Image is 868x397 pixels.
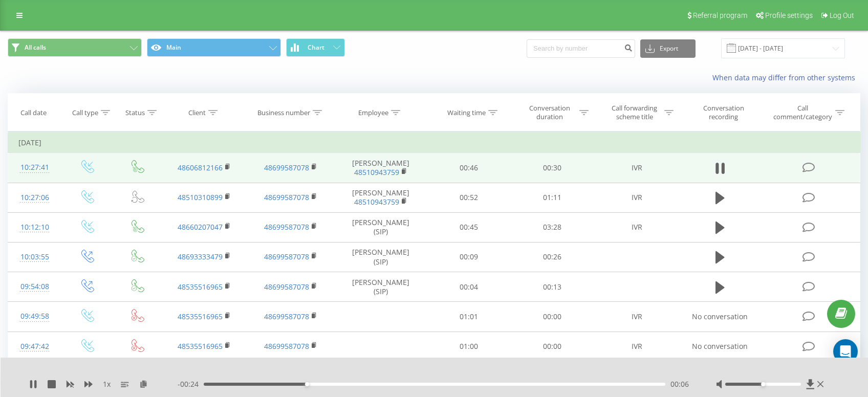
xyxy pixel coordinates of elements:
[178,163,223,172] a: 48606812166
[510,272,594,302] td: 00:13
[670,379,689,389] span: 00:06
[427,272,511,302] td: 00:04
[594,302,680,332] td: IVR
[690,104,757,121] div: Conversation recording
[427,242,511,272] td: 00:09
[594,183,680,212] td: IVR
[447,108,486,117] div: Waiting time
[427,153,511,183] td: 00:46
[286,38,345,57] button: Chart
[833,339,858,364] div: Open Intercom Messenger
[178,379,204,389] span: - 00:24
[264,192,309,202] a: 48699587078
[305,382,309,386] div: Accessibility label
[640,39,696,58] button: Export
[308,44,324,51] span: Chart
[103,379,111,389] span: 1 x
[427,302,511,332] td: 01:01
[427,183,511,212] td: 00:52
[264,222,309,232] a: 48699587078
[761,382,765,386] div: Accessibility label
[522,104,577,121] div: Conversation duration
[527,39,635,58] input: Search by number
[510,302,594,332] td: 00:00
[427,332,511,361] td: 01:00
[358,108,388,117] div: Employee
[830,11,854,19] span: Log Out
[178,312,223,321] a: 48535516965
[510,212,594,242] td: 03:28
[18,337,51,357] div: 09:47:42
[18,306,51,326] div: 09:49:58
[510,242,594,272] td: 00:26
[334,212,427,242] td: [PERSON_NAME] (SIP)
[264,252,309,261] a: 48699587078
[188,108,206,117] div: Client
[264,312,309,321] a: 48699587078
[594,212,680,242] td: IVR
[693,11,747,19] span: Referral program
[354,167,399,177] a: 48510943759
[427,212,511,242] td: 00:45
[510,332,594,361] td: 00:00
[18,158,51,178] div: 10:27:41
[510,183,594,212] td: 01:11
[510,153,594,183] td: 00:30
[712,73,860,82] a: When data may differ from other systems
[20,108,47,117] div: Call date
[334,242,427,272] td: [PERSON_NAME] (SIP)
[334,153,427,183] td: [PERSON_NAME]
[18,277,51,297] div: 09:54:08
[765,11,813,19] span: Profile settings
[594,153,680,183] td: IVR
[334,183,427,212] td: [PERSON_NAME]
[147,38,281,57] button: Main
[18,217,51,237] div: 10:12:10
[178,192,223,202] a: 48510310899
[18,247,51,267] div: 10:03:55
[178,222,223,232] a: 48660207047
[334,272,427,302] td: [PERSON_NAME] (SIP)
[354,197,399,207] a: 48510943759
[773,104,833,121] div: Call comment/category
[178,282,223,292] a: 48535516965
[257,108,310,117] div: Business number
[178,341,223,351] a: 48535516965
[25,43,46,52] span: All calls
[607,104,662,121] div: Call forwarding scheme title
[125,108,145,117] div: Status
[692,312,748,321] span: No conversation
[178,252,223,261] a: 48693333479
[594,332,680,361] td: IVR
[18,188,51,208] div: 10:27:06
[264,341,309,351] a: 48699587078
[264,282,309,292] a: 48699587078
[692,341,748,351] span: No conversation
[264,163,309,172] a: 48699587078
[72,108,98,117] div: Call type
[8,133,860,153] td: [DATE]
[8,38,142,57] button: All calls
